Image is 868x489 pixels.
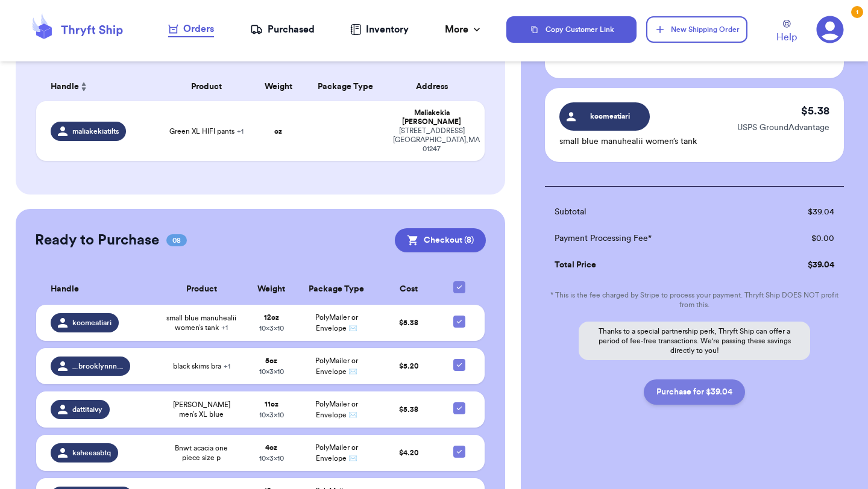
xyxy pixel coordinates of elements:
span: $ 5.38 [399,406,418,413]
h2: Ready to Purchase [35,231,159,250]
span: [PERSON_NAME] men’s XL blue [165,400,238,419]
span: kaheeaabtq [72,448,111,458]
span: small blue manuhealii women’s tank [165,313,238,332]
p: small blue manuhealii women’s tank [559,135,697,148]
span: 10 x 3 x 10 [259,411,284,419]
strong: 4 oz [265,444,277,451]
button: Copy Customer Link [506,16,637,43]
td: $ 39.04 [759,199,844,225]
button: Sort ascending [79,79,89,94]
p: Thanks to a special partnership perk, Thryft Ship can offer a period of fee-free transactions. We... [579,322,810,360]
strong: oz [274,128,282,135]
a: 1 [816,16,844,43]
div: Maliakekia [PERSON_NAME] [393,108,470,126]
span: $ 5.38 [399,319,418,326]
td: Subtotal [545,199,759,225]
td: Total Price [545,252,759,278]
th: Cost [376,274,441,305]
span: Handle [51,81,79,93]
p: USPS GroundAdvantage [737,122,829,134]
td: $ 0.00 [759,225,844,252]
div: 1 [851,6,863,18]
span: 10 x 3 x 10 [259,368,284,375]
button: New Shipping Order [646,16,747,43]
span: + 1 [221,324,228,331]
span: + 1 [224,363,230,370]
span: $ 4.20 [399,449,418,456]
button: Purchase for $39.04 [644,379,745,405]
th: Package Type [297,274,376,305]
td: $ 39.04 [759,252,844,278]
button: Checkout (8) [395,228,486,252]
span: koomeatiari [72,318,112,328]
th: Address [386,72,485,101]
a: Help [776,20,797,45]
span: Green XL HIFI pants [169,126,244,136]
p: * This is the fee charged by Stripe to process your payment. Thryft Ship DOES NOT profit from this. [545,290,844,310]
a: Orders [168,22,214,37]
p: $ 5.38 [801,102,829,119]
strong: 12 oz [264,314,279,321]
span: + 1 [237,128,244,135]
td: Payment Processing Fee* [545,225,759,252]
span: Bnwt acacia one piece size p [165,443,238,463]
span: PolyMailer or Envelope ✉️ [315,444,358,462]
span: PolyMailer or Envelope ✉️ [315,314,358,332]
span: $ 5.20 [399,363,418,370]
span: 10 x 3 x 10 [259,455,284,462]
span: Help [776,30,797,45]
div: [STREET_ADDRESS] [GEOGRAPHIC_DATA] , MA 01247 [393,126,470,154]
div: More [445,22,483,37]
span: dattitaivy [72,405,102,414]
span: black skims bra [173,361,230,371]
span: Handle [51,283,79,296]
span: 10 x 3 x 10 [259,325,284,332]
th: Weight [245,274,298,305]
th: Product [162,72,251,101]
span: _.brooklynnn._ [72,361,123,371]
th: Product [158,274,245,305]
strong: 11 oz [265,400,278,408]
span: koomeatiari [582,111,639,122]
span: PolyMailer or Envelope ✉️ [315,400,358,419]
strong: 5 oz [265,357,277,364]
span: PolyMailer or Envelope ✉️ [315,357,358,375]
th: Weight [251,72,305,101]
th: Package Type [305,72,386,101]
a: Purchased [250,22,315,37]
div: Orders [168,22,214,36]
a: Inventory [350,22,409,37]
span: 08 [166,234,187,246]
span: maliakekiatilts [72,126,119,136]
